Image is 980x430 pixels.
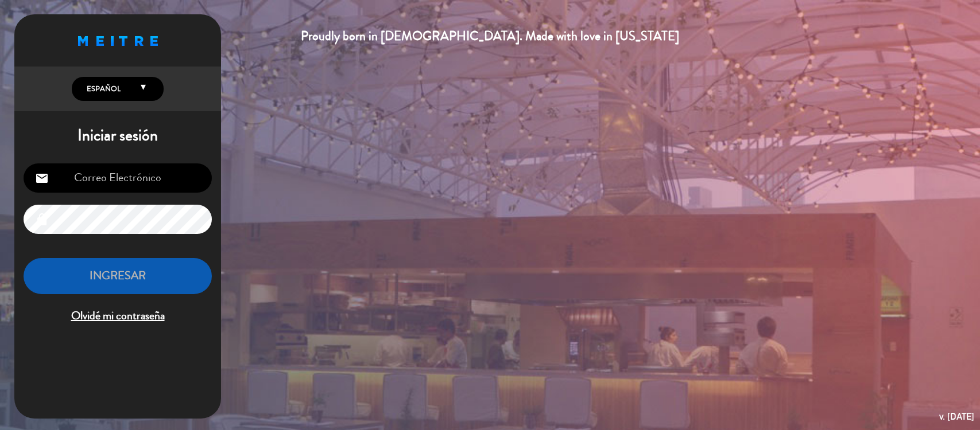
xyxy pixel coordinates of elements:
span: Español [84,83,121,95]
button: INGRESAR [24,258,212,294]
h1: Iniciar sesión [14,126,221,146]
div: v. [DATE] [939,409,974,424]
span: Olvidé mi contraseña [24,307,212,326]
i: email [35,171,49,185]
i: lock [35,213,49,226]
input: Correo Electrónico [24,163,212,193]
